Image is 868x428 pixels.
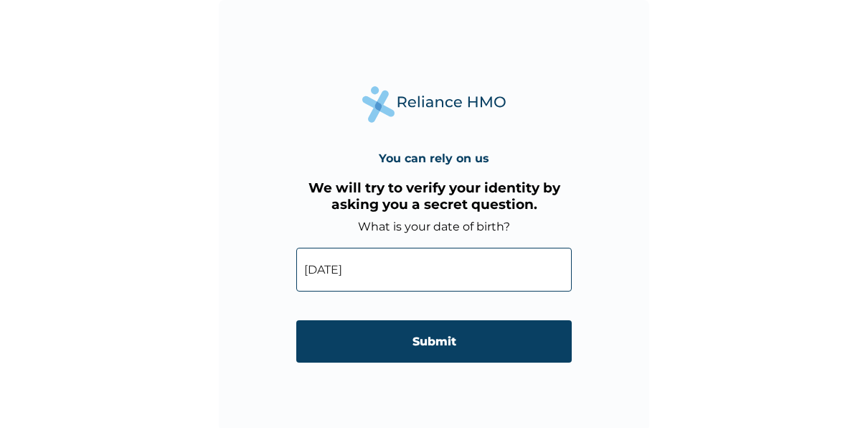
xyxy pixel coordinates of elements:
img: Reliance Health's Logo [362,86,506,123]
input: Submit [296,320,572,363]
h4: You can rely on us [379,152,489,165]
input: DD-MM-YYYY [296,248,572,292]
label: What is your date of birth? [358,220,510,233]
h3: We will try to verify your identity by asking you a secret question. [296,180,572,213]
